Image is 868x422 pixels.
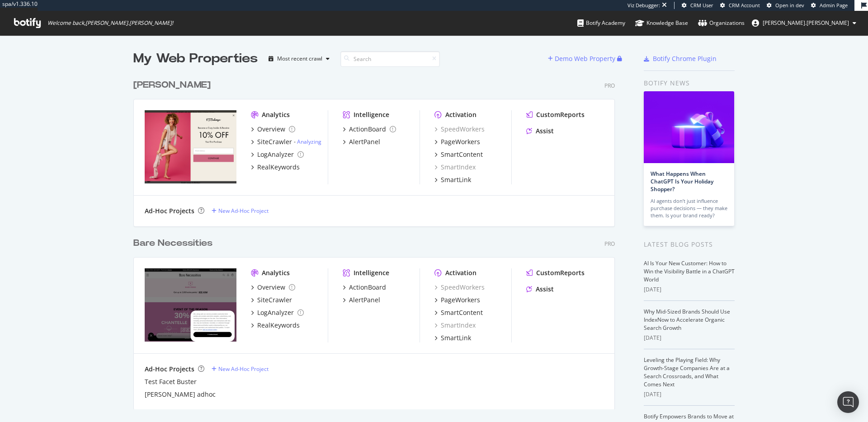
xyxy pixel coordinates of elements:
[536,127,554,136] div: Assist
[651,197,727,219] div: AI agents don’t just influence purchase decisions — they make them. Is your brand ready?
[265,52,333,66] button: Most recent crawl
[251,137,321,146] a: SiteCrawler- Analyzing
[434,321,476,330] a: SmartIndex
[251,125,295,134] a: Overview
[434,125,485,134] a: SpeedWorkers
[763,19,849,27] span: nathan.mcginnis
[445,268,476,277] div: Activation
[441,333,471,342] div: SmartLink
[343,125,396,134] a: ActionBoard
[811,2,848,9] a: Admin Page
[526,285,554,294] a: Assist
[340,51,440,67] input: Search
[133,237,212,250] div: Bare Necessities
[349,283,386,292] div: ActionBoard
[434,137,480,146] a: PageWorkers
[441,175,471,184] div: SmartLink
[635,19,688,28] div: Knowledge Base
[145,377,197,386] a: Test Facet Buster
[212,365,269,373] a: New Ad-Hoc Project
[434,163,476,172] a: SmartIndex
[354,268,389,277] div: Intelligence
[690,2,713,9] span: CRM User
[251,308,304,317] a: LogAnalyzer
[698,19,745,28] div: Organizations
[343,295,380,305] a: AlertPanel
[644,54,717,63] a: Botify Chrome Plugin
[644,259,735,283] a: AI Is Your New Customer: How to Win the Visibility Battle in a ChatGPT World
[133,68,622,409] div: grid
[434,283,485,292] a: SpeedWorkers
[837,391,859,413] div: Open Intercom Messenger
[133,237,216,250] a: Bare Necessities
[536,268,585,277] div: CustomReports
[536,285,554,294] div: Assist
[257,137,292,146] div: SiteCrawler
[644,78,735,88] div: Botify news
[644,239,735,249] div: Latest Blog Posts
[548,52,617,66] button: Demo Web Property
[767,2,804,9] a: Open in dev
[441,150,483,159] div: SmartContent
[548,55,617,62] a: Demo Web Property
[251,321,300,330] a: RealKeywords
[349,125,386,134] div: ActionBoard
[251,150,304,159] a: LogAnalyzer
[745,16,863,30] button: [PERSON_NAME].[PERSON_NAME]
[145,365,194,374] div: Ad-Hoc Projects
[262,268,290,277] div: Analytics
[577,11,625,35] a: Botify Academy
[729,2,760,9] span: CRM Account
[257,308,294,317] div: LogAnalyzer
[277,56,322,61] div: Most recent crawl
[635,11,688,35] a: Knowledge Base
[133,50,258,68] div: My Web Properties
[434,150,483,159] a: SmartContent
[257,150,294,159] div: LogAnalyzer
[698,11,745,35] a: Organizations
[218,365,269,373] div: New Ad-Hoc Project
[133,79,211,92] div: [PERSON_NAME]
[820,2,848,9] span: Admin Page
[257,295,292,305] div: SiteCrawler
[441,295,480,305] div: PageWorkers
[775,2,804,9] span: Open in dev
[251,283,295,292] a: Overview
[441,137,480,146] div: PageWorkers
[644,390,735,399] div: [DATE]
[251,295,292,305] a: SiteCrawler
[651,170,713,193] a: What Happens When ChatGPT Is Your Holiday Shopper?
[441,308,483,317] div: SmartContent
[257,125,285,134] div: Overview
[297,138,321,145] a: Analyzing
[145,206,194,216] div: Ad-Hoc Projects
[354,110,389,119] div: Intelligence
[526,127,554,136] a: Assist
[682,2,713,9] a: CRM User
[604,240,615,248] div: Pro
[555,54,615,63] div: Demo Web Property
[644,356,730,388] a: Leveling the Playing Field: Why Growth-Stage Companies Are at a Search Crossroads, and What Comes...
[434,175,471,184] a: SmartLink
[526,268,585,277] a: CustomReports
[47,19,173,27] span: Welcome back, [PERSON_NAME].[PERSON_NAME] !
[604,82,615,89] div: Pro
[343,283,386,292] a: ActionBoard
[145,390,216,399] a: [PERSON_NAME] adhoc
[536,110,585,119] div: CustomReports
[434,308,483,317] a: SmartContent
[644,286,735,294] div: [DATE]
[294,138,321,145] div: -
[343,137,380,146] a: AlertPanel
[720,2,760,9] a: CRM Account
[133,79,214,92] a: [PERSON_NAME]
[577,19,625,28] div: Botify Academy
[145,268,236,342] img: Bare Necessities
[257,283,285,292] div: Overview
[434,295,480,305] a: PageWorkers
